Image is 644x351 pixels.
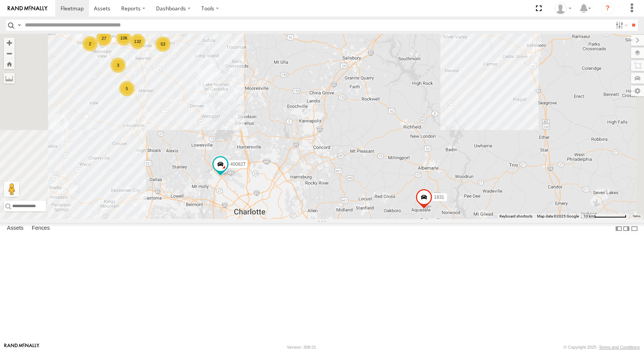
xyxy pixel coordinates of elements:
[434,194,444,199] span: 1831
[119,81,135,96] div: 5
[155,36,171,52] div: 53
[499,214,532,219] button: Keyboard shortcuts
[4,181,19,197] button: Drag Pegman onto the map to open Street View
[116,30,131,46] div: 106
[130,34,145,49] div: 132
[563,345,640,349] div: © Copyright 2025 -
[623,223,630,234] label: Dock Summary Table to the Right
[82,36,98,51] div: 2
[16,20,22,31] label: Search Query
[4,343,39,351] a: Visit our Website
[632,215,641,218] a: Terms (opens in new tab)
[110,58,126,73] div: 3
[8,6,48,11] img: rand-logo.svg
[599,345,640,349] a: Terms and Conditions
[537,214,579,218] span: Map data ©2025 Google
[613,20,629,31] label: Search Filter Options
[28,223,54,234] label: Fences
[581,214,629,219] button: Map Scale: 10 km per 80 pixels
[3,223,27,234] label: Assets
[631,86,644,96] label: Map Settings
[631,223,638,234] label: Hide Summary Table
[230,161,246,167] span: 40082T
[583,214,594,218] span: 10 km
[4,73,15,84] label: Measure
[287,345,316,349] div: Version: 308.01
[96,31,112,46] div: 27
[4,48,15,59] button: Zoom out
[552,3,574,14] div: Shannon Chavis
[4,38,15,48] button: Zoom in
[615,223,623,234] label: Dock Summary Table to the Left
[4,59,15,69] button: Zoom Home
[601,2,614,15] i: ?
